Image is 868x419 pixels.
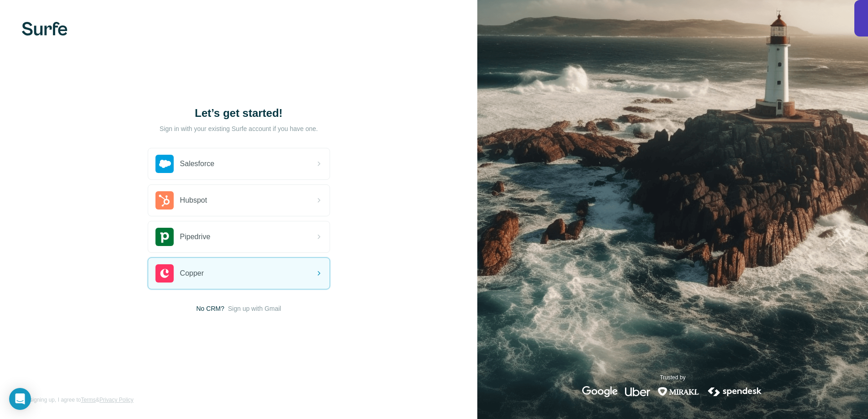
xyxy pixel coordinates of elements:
[155,228,174,246] img: pipedrive's logo
[148,106,330,120] h1: Let’s get started!
[160,124,318,133] p: Sign in with your existing Surfe account if you have one.
[81,397,96,403] a: Terms
[582,386,618,397] img: google's logo
[180,195,207,206] span: Hubspot
[660,373,685,382] p: Trusted by
[99,397,134,403] a: Privacy Policy
[22,22,67,36] img: Surfe's logo
[155,264,174,283] img: copper's logo
[625,386,650,397] img: uber's logo
[196,304,224,313] span: No CRM?
[228,304,281,313] button: Sign up with Gmail
[155,155,174,173] img: salesforce's logo
[657,386,699,397] img: mirakl's logo
[9,388,31,410] div: Open Intercom Messenger
[707,386,763,397] img: spendesk's logo
[180,268,204,279] span: Copper
[155,191,174,209] img: hubspot's logo
[180,231,211,242] span: Pipedrive
[180,158,215,169] span: Salesforce
[22,396,134,404] span: By signing up, I agree to &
